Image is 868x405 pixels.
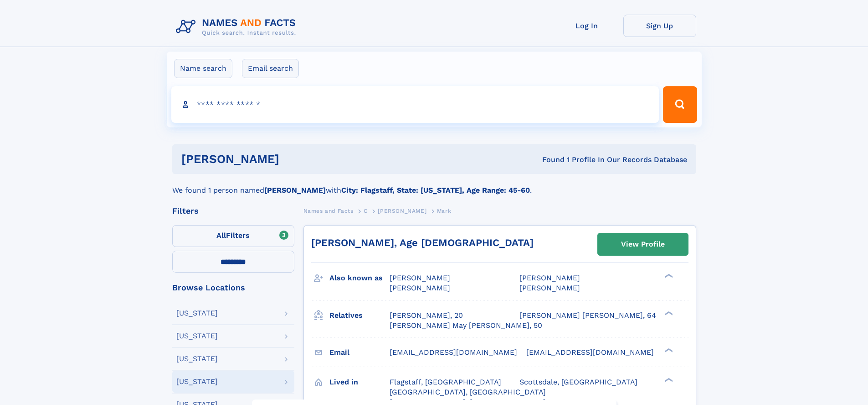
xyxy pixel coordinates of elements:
[329,345,390,360] h3: Email
[329,308,390,323] h3: Relatives
[264,186,326,195] b: [PERSON_NAME]
[390,310,463,321] a: [PERSON_NAME], 20
[329,270,390,286] h3: Also known as
[311,237,534,248] a: [PERSON_NAME], Age [DEMOGRAPHIC_DATA]
[172,207,294,215] div: Filters
[519,274,580,282] span: [PERSON_NAME]
[176,378,218,385] div: [US_STATE]
[378,205,426,216] a: [PERSON_NAME]
[174,59,232,78] label: Name search
[663,86,697,123] button: Search Button
[663,347,673,353] div: ❯
[378,208,426,214] span: [PERSON_NAME]
[176,355,218,363] div: [US_STATE]
[663,273,673,279] div: ❯
[171,86,659,123] input: search input
[176,310,218,317] div: [US_STATE]
[216,231,226,240] span: All
[390,284,450,292] span: [PERSON_NAME]
[176,332,218,340] div: [US_STATE]
[390,388,546,396] span: [GEOGRAPHIC_DATA], [GEOGRAPHIC_DATA]
[663,310,673,316] div: ❯
[621,234,665,255] div: View Profile
[519,310,656,321] a: [PERSON_NAME] [PERSON_NAME], 64
[172,15,303,39] img: Logo Names and Facts
[364,208,368,214] span: C
[550,15,623,37] a: Log In
[242,59,299,78] label: Email search
[172,284,294,292] div: Browse Locations
[623,15,696,37] a: Sign Up
[390,378,501,386] span: Flagstaff, [GEOGRAPHIC_DATA]
[390,348,517,357] span: [EMAIL_ADDRESS][DOMAIN_NAME]
[519,284,580,292] span: [PERSON_NAME]
[390,321,542,331] a: [PERSON_NAME] May [PERSON_NAME], 50
[437,208,451,214] span: Mark
[519,378,637,386] span: Scottsdale, [GEOGRAPHIC_DATA]
[411,155,687,165] div: Found 1 Profile In Our Records Database
[172,174,696,196] div: We found 1 person named with .
[364,205,368,216] a: C
[329,374,390,390] h3: Lived in
[526,348,654,357] span: [EMAIL_ADDRESS][DOMAIN_NAME]
[663,377,673,383] div: ❯
[172,225,294,247] label: Filters
[341,186,530,195] b: City: Flagstaff, State: [US_STATE], Age Range: 45-60
[303,205,354,216] a: Names and Facts
[598,233,688,255] a: View Profile
[181,153,411,165] h1: [PERSON_NAME]
[390,274,450,282] span: [PERSON_NAME]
